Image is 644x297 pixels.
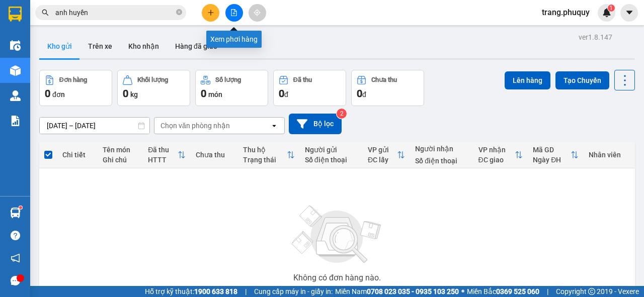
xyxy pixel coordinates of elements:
div: Khối lượng [137,76,168,83]
span: copyright [588,288,595,295]
span: question-circle [11,231,20,240]
div: Thu hộ [243,146,287,154]
div: Chi tiết [62,151,93,159]
span: 0 [279,87,284,100]
span: search [42,9,49,16]
span: notification [11,253,20,263]
span: plus [207,9,214,16]
div: Người gửi [305,146,358,154]
div: Chưa thu [371,76,397,83]
button: Chưa thu0đ [351,70,424,106]
button: Bộ lọc [289,114,342,134]
button: Kho gửi [39,34,80,58]
span: close-circle [176,8,182,18]
svg: open [270,122,278,130]
span: Cung cấp máy in - giấy in: [254,286,333,297]
button: Đã thu0đ [273,70,346,106]
div: VP gửi [368,146,397,154]
img: warehouse-icon [10,40,21,51]
sup: 1 [608,5,615,12]
img: icon-new-feature [602,8,611,17]
div: Trạng thái [243,156,287,164]
button: file-add [225,4,243,22]
span: | [547,286,548,297]
span: đ [284,90,288,98]
div: Tên món [103,146,138,154]
span: aim [254,9,261,16]
div: Số điện thoại [415,157,468,165]
button: plus [202,4,219,22]
span: trang.phuquy [534,6,598,19]
div: ĐC giao [478,156,515,164]
span: message [11,276,20,285]
div: Nhân viên [589,151,630,159]
strong: 1900 633 818 [194,287,237,295]
div: Đã thu [293,76,312,83]
img: logo-vxr [9,7,22,22]
button: Tạo Chuyến [555,71,609,89]
span: | [245,286,247,297]
span: đơn [52,90,65,98]
th: Toggle SortBy [528,142,584,168]
span: 0 [45,87,50,100]
img: svg+xml;base64,PHN2ZyBjbGFzcz0ibGlzdC1wbHVnX19zdmciIHhtbG5zPSJodHRwOi8vd3d3LnczLm9yZy8yMDAwL3N2Zy... [287,200,387,270]
div: Mã GD [533,146,571,154]
div: Đã thu [148,146,177,154]
span: Miền Bắc [467,286,539,297]
span: 0 [357,87,362,100]
div: Số điện thoại [305,156,358,164]
button: Kho nhận [120,34,167,58]
div: Số lượng [215,76,241,83]
span: kg [130,90,138,98]
sup: 1 [19,206,22,209]
div: Chưa thu [196,151,233,159]
img: warehouse-icon [10,65,21,76]
button: caret-down [620,4,638,22]
img: solution-icon [10,116,21,126]
div: Bạn thử điều chỉnh lại bộ lọc nhé! [278,286,396,294]
th: Toggle SortBy [363,142,410,168]
span: đ [362,90,366,98]
button: aim [249,4,266,22]
sup: 2 [337,109,347,119]
span: 0 [201,87,206,100]
input: Tìm tên, số ĐT hoặc mã đơn [55,7,174,18]
div: Không có đơn hàng nào. [293,274,381,282]
th: Toggle SortBy [238,142,300,168]
div: Chọn văn phòng nhận [160,121,230,131]
button: Hàng đã giao [167,34,225,58]
span: 1 [609,5,613,12]
div: Ghi chú [103,156,138,164]
input: Select a date range. [40,118,149,134]
button: Lên hàng [505,71,550,89]
span: file-add [230,9,237,16]
span: Hỗ trợ kỹ thuật: [145,286,237,297]
span: ⚪️ [461,289,464,293]
div: Đơn hàng [59,76,87,83]
div: VP nhận [478,146,515,154]
th: Toggle SortBy [473,142,528,168]
button: Khối lượng0kg [117,70,190,106]
span: close-circle [176,9,182,15]
button: Số lượng0món [195,70,268,106]
img: warehouse-icon [10,90,21,101]
img: warehouse-icon [10,208,21,218]
strong: 0369 525 060 [496,287,539,295]
span: Miền Nam [335,286,459,297]
div: ver 1.8.147 [579,32,612,43]
div: HTTT [148,156,177,164]
strong: 0708 023 035 - 0935 103 250 [367,287,459,295]
span: 0 [123,87,128,100]
span: món [208,90,222,98]
div: Ngày ĐH [533,156,571,164]
div: ĐC lấy [368,156,397,164]
button: Trên xe [80,34,120,58]
span: caret-down [625,8,634,17]
button: Đơn hàng0đơn [39,70,112,106]
div: Người nhận [415,145,468,153]
th: Toggle SortBy [143,142,190,168]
